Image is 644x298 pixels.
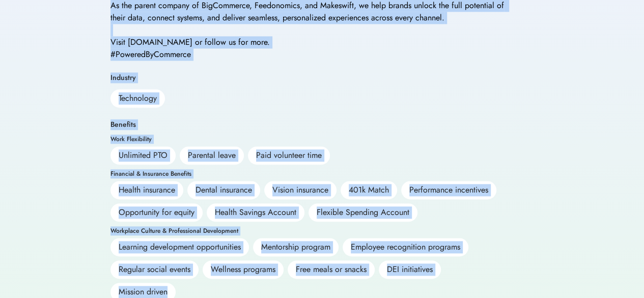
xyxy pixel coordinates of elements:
[401,181,496,199] div: Performance incentives
[180,146,244,165] div: Parental leave
[110,89,165,107] div: Technology
[248,146,330,165] div: Paid volunteer time
[110,228,238,234] div: Workplace Culture & Professional Development
[343,238,468,256] div: Employee recognition programs
[110,171,191,177] div: Financial & Insurance Benefits
[110,136,152,142] div: Work Flexibility
[110,203,203,222] div: Opportunity for equity
[207,203,304,222] div: Health Savings Account
[110,260,199,279] div: Regular social events
[309,203,417,222] div: Flexible Spending Account
[110,181,183,199] div: Health insurance
[110,238,249,256] div: Learning development opportunities
[341,181,397,199] div: 401k Match
[288,260,375,279] div: Free meals or snacks
[110,120,136,130] div: Benefits
[379,260,441,279] div: DEI initiatives
[187,181,260,199] div: Dental insurance
[110,73,136,83] div: Industry
[110,146,176,165] div: Unlimited PTO
[253,238,339,256] div: Mentorship program
[203,260,284,279] div: Wellness programs
[264,181,337,199] div: Vision insurance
